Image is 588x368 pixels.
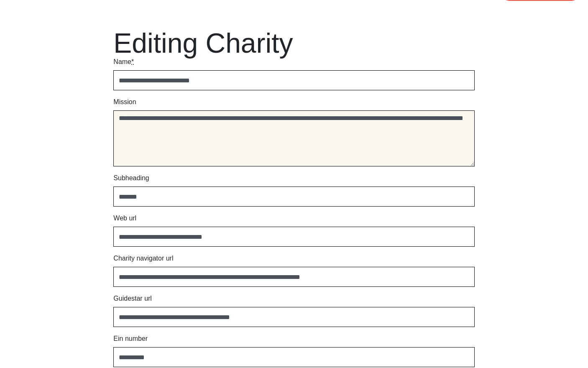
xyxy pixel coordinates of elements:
h1: Editing Charity [113,29,474,57]
abbr: required [131,58,134,65]
label: Mission [113,97,136,107]
label: Guidestar url [113,294,152,304]
label: Charity navigator url [113,253,173,263]
label: Ein number [113,334,148,344]
label: Name [113,57,134,67]
label: Web url [113,213,136,223]
label: Subheading [113,173,149,183]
